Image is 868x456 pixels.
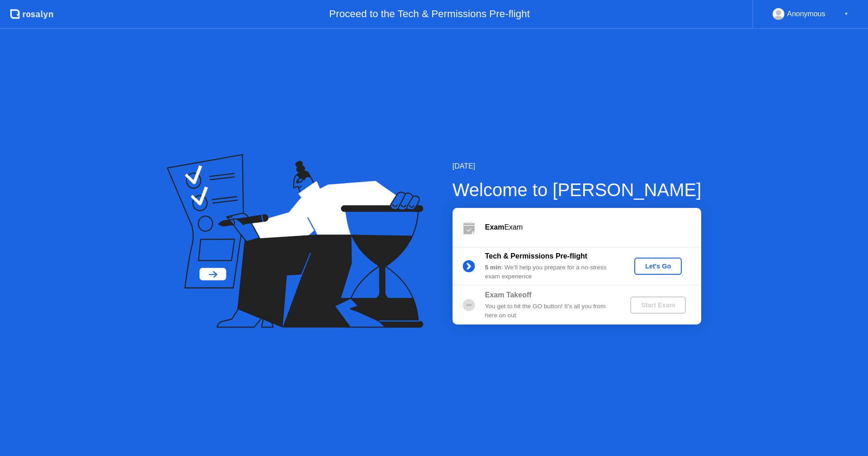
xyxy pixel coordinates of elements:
button: Start Exam [630,296,686,314]
button: Let's Go [634,258,682,275]
div: Start Exam [634,301,682,309]
div: [DATE] [453,161,702,172]
div: ▼ [844,8,849,20]
div: Exam [485,222,701,233]
div: : We’ll help you prepare for a no-stress exam experience [485,263,615,282]
b: 5 min [485,264,501,271]
div: Let's Go [638,263,678,270]
b: Tech & Permissions Pre-flight [485,252,587,260]
b: Exam [485,223,505,231]
div: Anonymous [787,8,826,20]
b: Exam Takeoff [485,291,532,299]
div: You get to hit the GO button! It’s all you from here on out [485,302,615,320]
div: Welcome to [PERSON_NAME] [453,176,702,203]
